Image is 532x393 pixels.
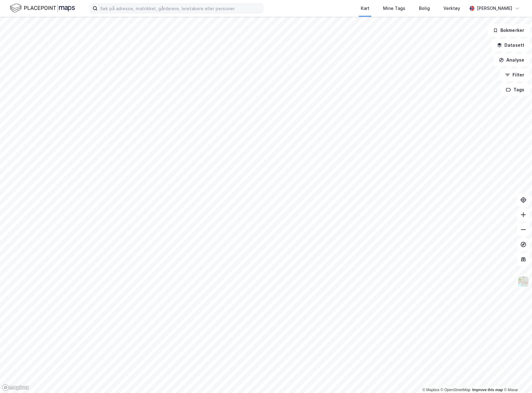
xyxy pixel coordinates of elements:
div: Mine Tags [383,5,405,12]
div: [PERSON_NAME] [477,5,512,12]
input: Søk på adresse, matrikkel, gårdeiere, leietakere eller personer [98,4,263,13]
div: Kontrollprogram for chat [501,363,532,393]
div: Bolig [419,5,430,12]
div: Kart [361,5,369,12]
img: logo.f888ab2527a4732fd821a326f86c7f29.svg [10,3,75,14]
iframe: Chat Widget [501,363,532,393]
div: Verktøy [443,5,460,12]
